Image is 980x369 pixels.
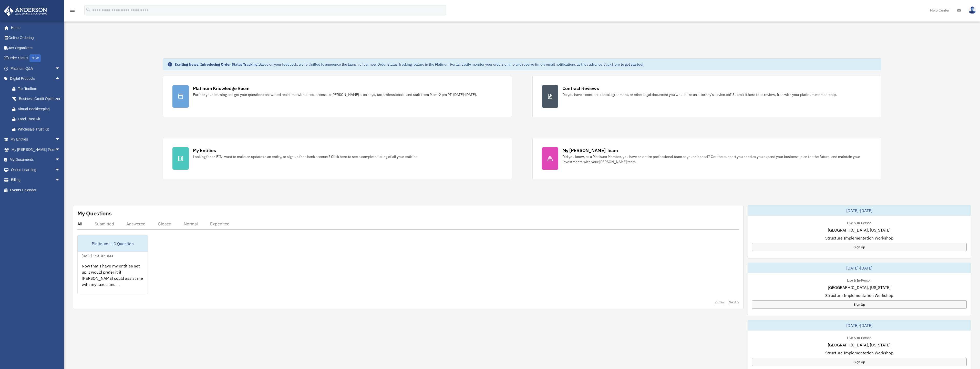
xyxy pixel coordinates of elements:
[163,138,512,179] a: My Entities Looking for an EIN, want to make an update to an entity, or sign up for a bank accoun...
[4,134,68,145] a: My Entitiesarrow_drop_down
[4,175,68,185] a: Billingarrow_drop_down
[29,54,41,62] div: NEW
[4,155,68,165] a: My Documentsarrow_drop_down
[532,138,881,179] a: My [PERSON_NAME] Team Did you know, as a Platinum Member, you have an entire professional team at...
[18,106,61,112] div: Virtual Bookkeeping
[828,342,891,348] span: [GEOGRAPHIC_DATA], [US_STATE]
[193,147,216,154] div: My Entities
[18,86,61,92] div: Tax Toolbox
[828,284,891,291] span: [GEOGRAPHIC_DATA], [US_STATE]
[603,62,643,67] a: Click Here to get started!
[7,84,68,94] a: Tax Toolbox
[55,134,65,145] span: arrow_drop_down
[748,263,971,273] div: [DATE]-[DATE]
[55,144,65,155] span: arrow_drop_down
[748,320,971,331] div: [DATE]-[DATE]
[825,350,893,356] span: Structure Implementation Workshop
[193,85,250,92] div: Platinum Knowledge Room
[77,221,82,226] div: All
[562,154,872,164] div: Did you know, as a Platinum Member, you have an entire professional team at your disposal? Get th...
[69,9,75,13] a: menu
[69,7,75,13] i: menu
[4,43,68,53] a: Tax Organizers
[562,92,837,97] div: Do you have a contract, rental agreement, or other legal document you would like an attorney's ad...
[843,277,875,283] div: Live & In-Person
[18,116,61,122] div: Land Trust Kit
[55,175,65,185] span: arrow_drop_down
[7,114,68,124] a: Land Trust Kit
[4,144,68,155] a: My [PERSON_NAME] Teamarrow_drop_down
[78,259,148,299] div: Now that I have my entities set up, I would prefer it if [PERSON_NAME] could assist me with my ta...
[532,76,881,117] a: Contract Reviews Do you have a contract, rental agreement, or other legal document you would like...
[55,155,65,165] span: arrow_drop_down
[18,126,61,133] div: Wholesale Trust Kit
[126,221,146,226] div: Answered
[4,165,68,175] a: Online Learningarrow_drop_down
[86,7,91,13] i: search
[4,53,68,64] a: Order StatusNEW
[78,253,117,258] div: [DATE] - #01071834
[4,23,65,33] a: Home
[210,221,230,226] div: Expedited
[184,221,198,226] div: Normal
[7,104,68,114] a: Virtual Bookkeeping
[7,94,68,104] a: Business Credit Optimizer
[174,62,643,67] div: Based on your feedback, we're thrilled to announce the launch of our new Order Status Tracking fe...
[78,235,148,252] div: Platinum LLC Question
[174,62,259,67] strong: Exciting News: Introducing Order Status Tracking!
[55,74,65,84] span: arrow_drop_up
[4,63,68,74] a: Platinum Q&Aarrow_drop_down
[4,33,68,43] a: Online Ordering
[968,6,976,14] img: User Pic
[55,165,65,175] span: arrow_drop_down
[828,227,891,233] span: [GEOGRAPHIC_DATA], [US_STATE]
[158,221,171,226] div: Closed
[562,147,618,154] div: My [PERSON_NAME] Team
[18,96,61,102] div: Business Credit Optimizer
[7,124,68,134] a: Wholesale Trust Kit
[4,185,68,195] a: Events Calendar
[752,358,967,366] a: Sign Up
[193,92,477,97] div: Further your learning and get your questions answered real-time with direct access to [PERSON_NAM...
[163,76,512,117] a: Platinum Knowledge Room Further your learning and get your questions answered real-time with dire...
[825,292,893,298] span: Structure Implementation Workshop
[843,335,875,340] div: Live & In-Person
[843,220,875,225] div: Live & In-Person
[748,205,971,216] div: [DATE]-[DATE]
[562,85,599,92] div: Contract Reviews
[193,154,418,159] div: Looking for an EIN, want to make an update to an entity, or sign up for a bank account? Click her...
[77,210,112,217] div: My Questions
[4,74,68,84] a: Digital Productsarrow_drop_up
[95,221,114,226] div: Submitted
[2,6,49,16] img: Anderson Advisors Platinum Portal
[77,235,148,294] a: Platinum LLC Question[DATE] - #01071834Now that I have my entities set up, I would prefer it if [...
[752,243,967,251] a: Sign Up
[55,63,65,74] span: arrow_drop_down
[825,235,893,241] span: Structure Implementation Workshop
[752,300,967,309] a: Sign Up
